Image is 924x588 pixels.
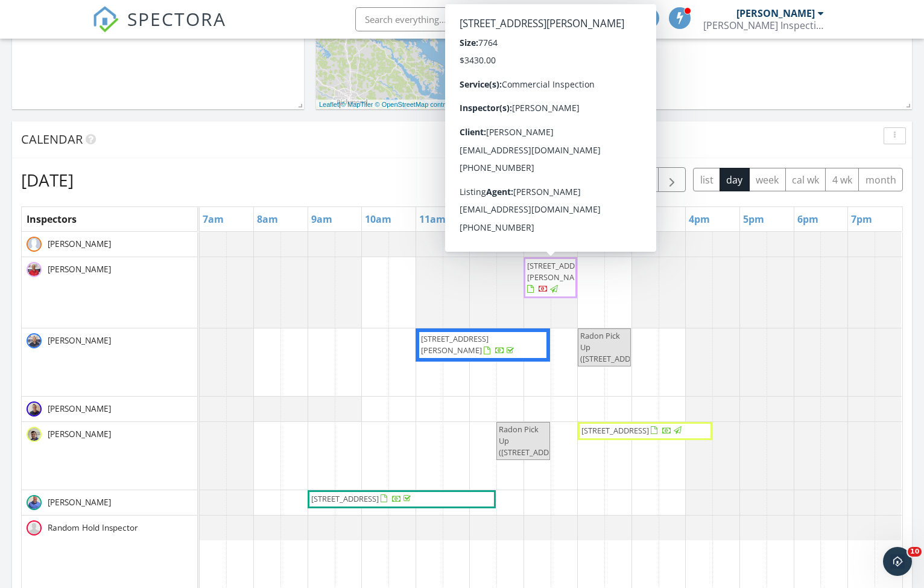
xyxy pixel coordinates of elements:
[578,209,605,229] a: 2pm
[693,168,720,191] button: list
[27,427,42,442] img: image_1.jpeg
[27,237,42,252] img: missingagentphoto.jpg
[127,6,226,31] span: SPECTORA
[375,101,465,108] a: © OpenStreetMap contributors
[45,263,113,275] span: [PERSON_NAME]
[308,209,335,229] a: 9am
[362,209,394,229] a: 10am
[311,493,379,504] span: [STREET_ADDRESS]
[341,101,373,108] a: © MapTiler
[749,168,786,191] button: week
[45,334,113,347] span: [PERSON_NAME]
[319,101,339,108] a: Leaflet
[27,401,42,417] img: image.jpeg
[27,520,42,535] img: default-user-f0147aede5fd5fa78ca7ade42f37bd4542148d508eef1c3d3ea960f66861d68b.jpg
[703,19,824,31] div: Donofrio Inspections
[355,7,596,31] input: Search everything...
[908,547,922,557] span: 10
[200,209,227,229] a: 7am
[92,16,226,42] a: SPECTORA
[45,522,141,534] span: Random Hold Inspector
[92,6,119,33] img: The Best Home Inspection Software - Spectora
[883,547,912,576] iframe: Intercom live chat
[27,213,77,226] span: Inspectors
[581,425,649,436] span: [STREET_ADDRESS]
[421,333,489,356] span: [STREET_ADDRESS][PERSON_NAME]
[794,209,821,229] a: 6pm
[720,168,750,191] button: day
[658,167,686,192] button: Next day
[27,495,42,510] img: image_2fotor2025051610116.png
[785,168,826,191] button: cal wk
[45,428,113,440] span: [PERSON_NAME]
[21,168,74,192] h2: [DATE]
[45,496,113,508] span: [PERSON_NAME]
[825,168,859,191] button: 4 wk
[524,209,551,229] a: 1pm
[686,209,713,229] a: 4pm
[27,262,42,277] img: ed_pic_2021.jpg
[848,209,875,229] a: 7pm
[630,167,659,192] button: Previous day
[579,168,623,191] button: [DATE]
[416,209,449,229] a: 11am
[580,330,653,364] span: Radon Pick Up ([STREET_ADDRESS])
[254,209,281,229] a: 8am
[21,131,83,147] span: Calendar
[316,100,468,110] div: |
[632,209,659,229] a: 3pm
[858,168,903,191] button: month
[45,403,113,415] span: [PERSON_NAME]
[470,209,502,229] a: 12pm
[740,209,767,229] a: 5pm
[736,7,815,19] div: [PERSON_NAME]
[527,260,595,283] span: [STREET_ADDRESS][PERSON_NAME]
[499,424,571,458] span: Radon Pick Up ([STREET_ADDRESS])
[27,333,42,348] img: john_k._pic_2021.jpg
[45,238,113,250] span: [PERSON_NAME]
